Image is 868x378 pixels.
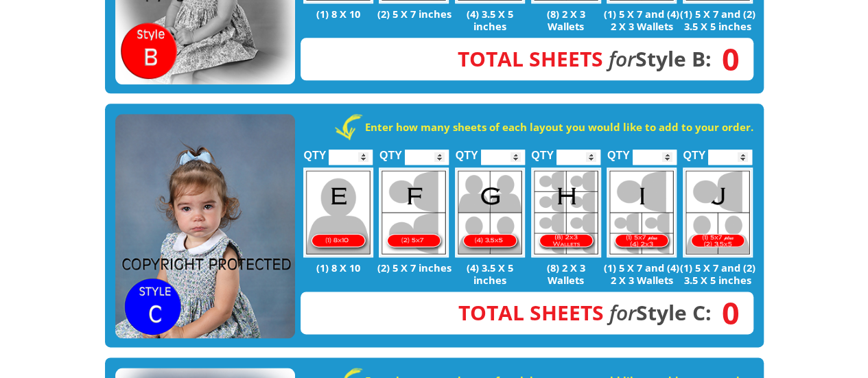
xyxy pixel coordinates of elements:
[458,45,712,73] strong: Style B:
[680,261,756,286] p: (1) 5 X 7 and (2) 3.5 X 5 inches
[452,261,528,286] p: (4) 3.5 X 5 inches
[528,261,604,286] p: (8) 2 X 3 Wallets
[683,134,705,168] label: QTY
[365,120,753,134] strong: Enter how many sheets of each layout you would like to add to your order.
[712,305,740,320] span: 0
[458,298,604,327] span: Total Sheets
[376,8,452,20] p: (2) 5 X 7 inches
[303,167,373,257] img: E
[604,261,680,286] p: (1) 5 X 7 and (4) 2 X 3 Wallets
[609,298,636,327] em: for
[607,134,630,168] label: QTY
[303,134,326,168] label: QTY
[458,45,603,73] span: Total Sheets
[531,167,601,257] img: H
[528,8,604,32] p: (8) 2 X 3 Wallets
[609,45,635,73] em: for
[376,261,452,274] p: (2) 5 X 7 inches
[301,261,377,274] p: (1) 8 X 10
[456,134,478,168] label: QTY
[604,8,680,32] p: (1) 5 X 7 and (4) 2 X 3 Wallets
[379,167,449,257] img: F
[452,8,528,32] p: (4) 3.5 X 5 inches
[455,167,525,257] img: G
[301,8,377,20] p: (1) 8 X 10
[458,298,712,327] strong: Style C:
[379,134,402,168] label: QTY
[115,114,295,339] img: STYLE C
[607,167,677,257] img: I
[531,134,554,168] label: QTY
[683,167,753,257] img: J
[680,8,756,32] p: (1) 5 X 7 and (2) 3.5 X 5 inches
[712,51,740,67] span: 0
